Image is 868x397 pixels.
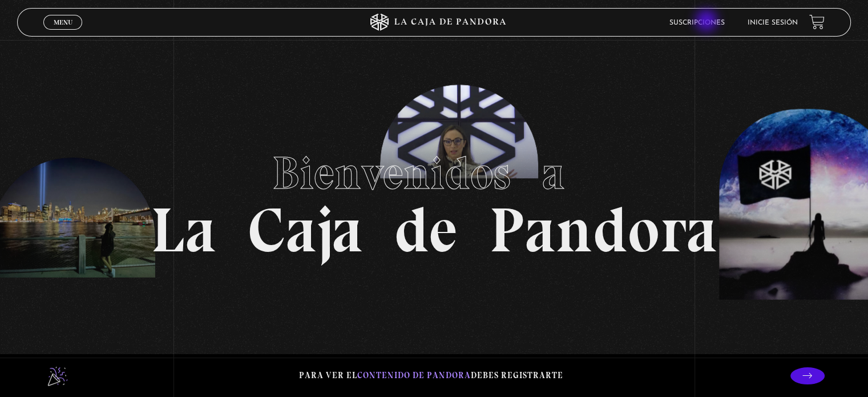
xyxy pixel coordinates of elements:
[54,19,72,26] span: Menu
[357,370,471,380] span: contenido de Pandora
[669,19,725,26] a: Suscripciones
[299,368,563,383] p: Para ver el debes registrarte
[809,14,825,30] a: View your shopping cart
[272,146,596,200] span: Bienvenidos a
[50,29,76,37] span: Cerrar
[748,19,798,26] a: Inicie sesión
[151,136,717,262] h1: La Caja de Pandora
